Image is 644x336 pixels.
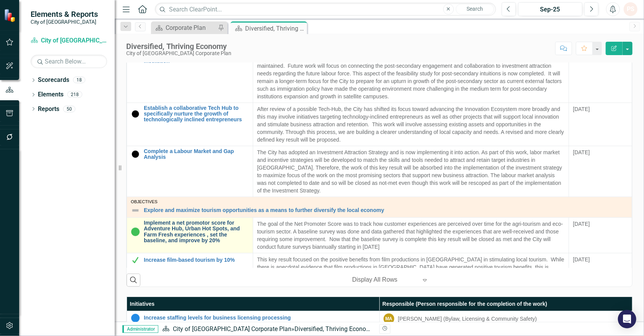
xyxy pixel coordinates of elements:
[127,197,632,217] td: Double-Click to Edit Right Click for Context Menu
[456,4,494,15] button: Search
[126,42,231,51] div: Diversified, Thriving Economy
[144,207,628,213] a: Explore and maximize tourism opportunities as a means to further diversify the local economy
[521,5,580,14] div: Sep-25
[624,2,637,16] button: PS
[379,311,632,326] td: Double-Click to Edit
[245,24,305,33] div: Diversified, Thriving Economy
[257,220,565,251] p: The goal of the Net Promoter Score was to track how customer experiences are perceived over time ...
[573,256,590,263] span: [DATE]
[144,220,249,244] a: Implement a net promotor score for Adventure Hub, Urban Hot Spots, and Farm Fresh experiences , s...
[131,313,140,323] img: Not Started
[127,253,253,296] td: Double-Click to Edit Right Click for Context Menu
[257,148,565,194] p: The City has adopted an Investment Attraction Strategy and is now implementing it into action. As...
[257,47,565,100] p: In [DATE] and early 2025 considerable work was done to build a collaboration with key partners to...
[127,311,380,326] td: Double-Click to Edit Right Click for Context Menu
[253,253,569,296] td: Double-Click to Edit
[122,325,158,333] span: Administrator
[31,36,107,45] a: City of [GEOGRAPHIC_DATA] Corporate Plan
[144,315,376,321] a: Increase staffing levels for business licensing processing
[569,217,632,253] td: Double-Click to Edit
[155,3,496,16] input: Search ClearPoint...
[131,150,140,159] img: Not Met
[131,199,628,204] div: Objectives
[144,148,249,160] a: Complete a Labour Market and Gap Analysis
[131,256,140,265] img: Partially Met
[569,44,632,103] td: Double-Click to Edit
[38,105,59,114] a: Reports
[253,103,569,146] td: Double-Click to Edit
[253,44,569,103] td: Double-Click to Edit
[573,149,590,155] span: [DATE]
[257,256,565,294] p: This key result focused on the positive benefits from film productions in [GEOGRAPHIC_DATA] in st...
[162,325,374,334] div: »
[126,51,231,56] div: City of [GEOGRAPHIC_DATA] Corporate Plan
[31,55,107,68] input: Search Below...
[127,217,253,253] td: Double-Click to Edit Right Click for Context Menu
[573,221,590,227] span: [DATE]
[569,253,632,296] td: Double-Click to Edit
[294,325,374,333] div: Diversified, Thriving Economy
[467,6,483,12] span: Search
[253,217,569,253] td: Double-Click to Edit
[4,8,17,22] img: ClearPoint Strategy
[153,23,216,33] a: Corporate Plan
[31,10,98,19] span: Elements & Reports
[127,146,253,197] td: Double-Click to Edit Right Click for Context Menu
[166,23,216,33] div: Corporate Plan
[569,146,632,197] td: Double-Click to Edit
[31,19,98,25] small: City of [GEOGRAPHIC_DATA]
[144,105,249,123] a: Establish a collaborative Tech Hub to specifically nurture the growth of technologically inclined...
[127,103,253,146] td: Double-Click to Edit Right Click for Context Menu
[38,76,69,85] a: Scorecards
[73,77,85,83] div: 18
[569,103,632,146] td: Double-Click to Edit
[173,325,291,333] a: City of [GEOGRAPHIC_DATA] Corporate Plan
[67,91,82,98] div: 218
[127,44,253,103] td: Double-Click to Edit Right Click for Context Menu
[398,315,537,323] div: [PERSON_NAME] (Bylaw, Licensing & Community Safety)
[384,313,394,324] div: MA
[144,257,249,263] a: Increase film-based tourism by 10%
[257,105,565,144] p: After review of a possible Tech-Hub, the City has shifted its focus toward advancing the Innovati...
[63,106,75,112] div: 50
[618,310,636,328] div: Open Intercom Messenger
[131,227,140,237] img: In Progress
[518,2,582,16] button: Sep-25
[38,90,63,99] a: Elements
[131,206,140,215] img: Not Defined
[573,106,590,112] span: [DATE]
[253,146,569,197] td: Double-Click to Edit
[131,109,140,119] img: Not Met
